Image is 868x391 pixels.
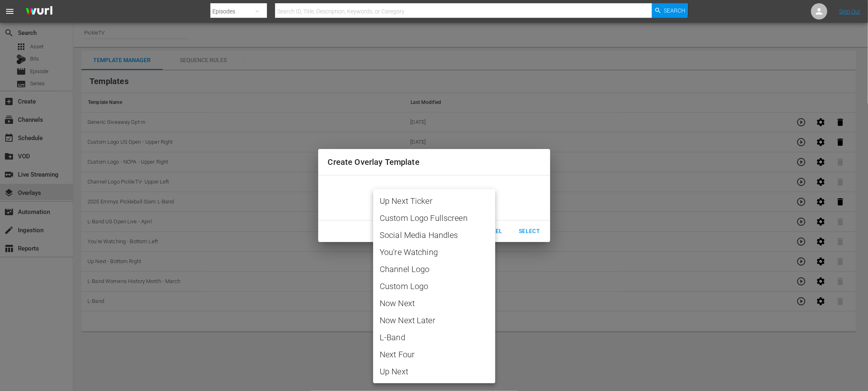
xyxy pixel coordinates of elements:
[839,8,860,15] a: Sign Out
[380,314,489,326] span: Now Next Later
[380,246,489,258] span: You're Watching
[380,297,489,309] span: Now Next
[20,2,59,21] img: ans4CAIJ8jUAAAAAAAAAAAAAAAAAAAAAAAAgQb4GAAAAAAAAAAAAAAAAAAAAAAAAJMjXAAAAAAAAAAAAAAAAAAAAAAAAgAT5G...
[380,229,489,241] span: Social Media Handles
[380,331,489,343] span: L-Band
[380,365,489,378] span: Up Next
[380,195,489,207] span: Up Next Ticker
[380,263,489,275] span: Channel Logo
[380,348,489,361] span: Next Four
[664,3,686,18] span: Search
[380,212,489,224] span: Custom Logo Fullscreen
[5,6,15,16] span: menu
[380,280,489,292] span: Custom Logo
